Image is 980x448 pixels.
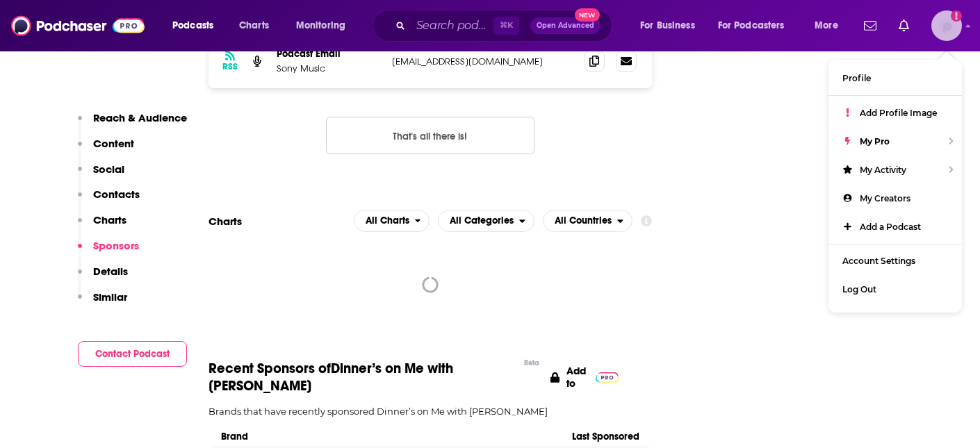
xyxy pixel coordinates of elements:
img: Podchaser - Follow, Share and Rate Podcasts [11,13,145,39]
span: ⌘ K [493,17,519,35]
button: Content [78,137,134,163]
button: Similar [78,290,127,316]
button: Social [78,163,124,188]
p: Details [93,265,128,278]
img: Pro Logo [596,372,619,383]
input: Search podcasts, credits, & more... [411,15,493,37]
button: open menu [805,15,856,37]
span: Charts [239,16,269,35]
p: Sony Music [277,63,381,74]
h2: Countries [543,210,632,232]
span: Open Advanced [537,22,594,29]
span: Account Settings [842,256,915,266]
a: Charts [230,15,277,37]
span: Add a Podcast [860,222,921,232]
span: All Countries [555,216,612,226]
span: My Activity [860,165,906,175]
p: Reach & Audience [93,111,187,124]
p: Contacts [93,188,140,201]
span: New [575,8,600,22]
span: For Podcasters [718,16,785,35]
button: open menu [543,210,632,232]
button: open menu [163,15,231,37]
a: My Creators [828,184,962,213]
button: Nothing here. [326,117,534,154]
span: Profile [842,73,871,83]
span: Brand [221,431,549,442]
button: Show profile menu [931,10,962,41]
a: Show notifications dropdown [858,14,882,38]
p: Charts [93,213,126,226]
a: Account Settings [828,247,962,275]
div: Search podcasts, credits, & more... [386,10,626,42]
p: [EMAIL_ADDRESS][DOMAIN_NAME] [392,56,573,67]
span: Logged in as emma.garth [931,10,962,41]
button: open menu [630,15,712,37]
a: Add to [550,360,619,395]
h3: RSS [222,61,238,72]
button: Contacts [78,188,140,213]
button: open menu [354,210,430,232]
span: Podcasts [172,16,213,35]
span: Add Profile Image [860,108,937,118]
a: Add a Podcast [828,213,962,241]
span: My Creators [860,193,910,204]
span: My Pro [860,136,890,147]
p: Social [93,163,124,176]
button: Details [78,265,128,290]
h2: Charts [209,215,242,228]
ul: Show profile menu [828,60,962,313]
svg: Add a profile image [951,10,962,22]
span: Last Sponsored [549,431,639,442]
p: Add to [566,365,589,390]
a: Add Profile Image [828,99,962,127]
button: open menu [438,210,534,232]
span: More [815,16,838,35]
button: Reach & Audience [78,111,187,137]
span: For Business [640,16,695,35]
h2: Categories [438,210,534,232]
p: Podcast Email [277,48,381,60]
div: Beta [524,358,539,367]
img: User Profile [931,10,962,41]
span: Recent Sponsors of Dinner’s on Me with [PERSON_NAME] [209,360,517,395]
a: Show notifications dropdown [893,14,915,38]
span: Monitoring [296,16,345,35]
button: Open AdvancedNew [530,17,601,34]
span: All Categories [450,216,514,226]
button: open menu [709,15,805,37]
h2: Platforms [354,210,430,232]
button: open menu [286,15,364,37]
p: Sponsors [93,239,139,252]
button: Sponsors [78,239,139,265]
p: Brands that have recently sponsored Dinner’s on Me with [PERSON_NAME] [209,406,652,417]
button: Contact Podcast [78,341,187,367]
a: Profile [828,64,962,92]
p: Similar [93,290,127,304]
p: Content [93,137,134,150]
button: Charts [78,213,126,239]
span: Log Out [842,284,876,294]
span: All Charts [366,216,409,226]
